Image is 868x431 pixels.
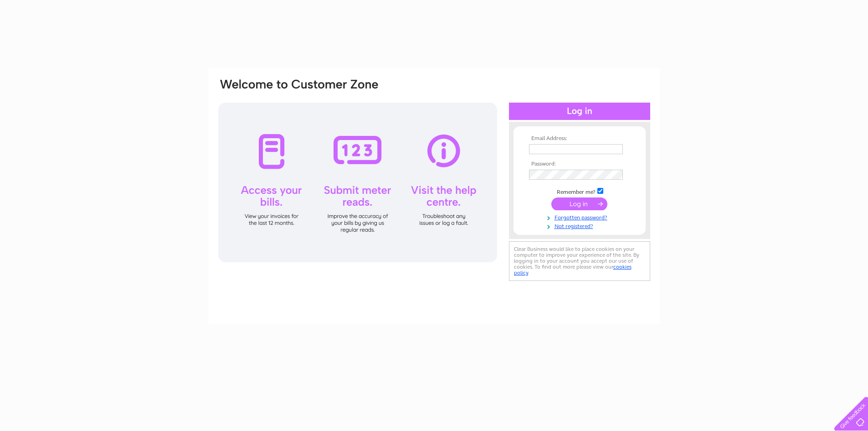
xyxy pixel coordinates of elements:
[529,213,632,221] a: Forgotten password?
[509,241,650,281] div: Clear Business would like to place cookies on your computer to improve your experience of the sit...
[527,161,632,167] th: Password:
[529,221,632,230] a: Not registered?
[527,135,632,142] th: Email Address:
[551,197,607,210] input: Submit
[514,264,632,276] a: cookies policy
[527,187,632,196] td: Remember me?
